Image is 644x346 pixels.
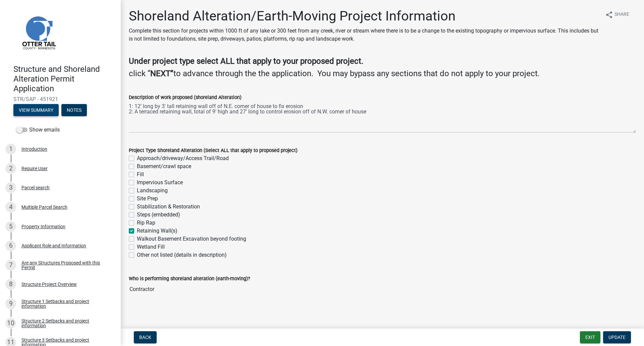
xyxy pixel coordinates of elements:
span: Update [608,335,626,340]
div: Multiple Parcel Search [21,205,67,209]
div: 3 [5,182,16,193]
div: 2 [5,163,16,174]
button: View Summary [13,104,59,116]
wm-modal-confirm: Notes [61,108,87,113]
label: Stabilization & Restoration [137,203,200,211]
button: Update [603,331,631,343]
div: Structure Project Overview [21,282,77,287]
label: Other not listed (details in description) [137,251,227,259]
div: 6 [5,240,16,251]
button: shareShare [600,8,635,21]
label: Landscaping [137,187,168,195]
strong: NEXT” [150,69,173,78]
div: 1 [5,144,16,154]
label: Impervious Surface [137,179,183,187]
h4: Structure and Shoreland Alteration Permit Application [13,64,115,93]
div: Applicant Role and Information [21,243,86,248]
label: Wetland Fill [137,243,165,251]
label: Project Type Shoreland Alteration (Select ALL that apply to proposed project) [129,148,298,153]
button: Exit [580,331,600,343]
div: Introduction [21,147,47,151]
i: share [605,11,613,19]
strong: Under project type select ALL that apply to your proposed project. [129,56,363,66]
label: Description of work proposed (shoreland Alteration) [129,95,241,100]
label: Approach/driveway/Access Trail/Road [137,154,229,162]
h4: click “ to advance through the the application. You may bypass any sections that do not apply to ... [129,69,636,79]
label: Rip Rap [137,219,155,227]
div: 7 [5,260,16,270]
div: 9 [5,298,16,309]
wm-modal-confirm: Summary [13,108,59,113]
label: Fill [137,170,144,179]
label: Show emails [16,126,60,134]
div: Parcel search [21,185,50,190]
div: Structure 2 Setbacks and project information [21,318,110,328]
div: 8 [5,279,16,290]
label: Site Prep [137,195,158,203]
div: Structure 1 Setbacks and project information [21,299,110,308]
h1: Shoreland Alteration/Earth-Moving Project Information [129,8,600,24]
label: Retaining Wall(s) [137,227,177,235]
div: 10 [5,318,16,329]
span: Share [614,11,629,19]
span: STR/SAP - 451921 [13,96,107,102]
div: Are any Structures Proposed with this Permit [21,260,110,270]
img: Otter Tail County, Minnesota [13,7,64,57]
label: Walkout Basement Excavation beyond footing [137,235,246,243]
span: Back [139,335,151,340]
label: Who is performing shoreland alteration (earth-moving)? [129,277,250,281]
div: 4 [5,202,16,212]
button: Notes [61,104,87,116]
label: Steps (embedded) [137,211,180,219]
div: Require User [21,166,48,171]
div: Property Information [21,224,65,229]
div: 5 [5,221,16,232]
button: Back [134,331,157,343]
label: Basement/crawl space [137,162,191,170]
p: Complete this section for projects within 1000 ft of any lake or 300 feet from any creek, river o... [129,27,600,43]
